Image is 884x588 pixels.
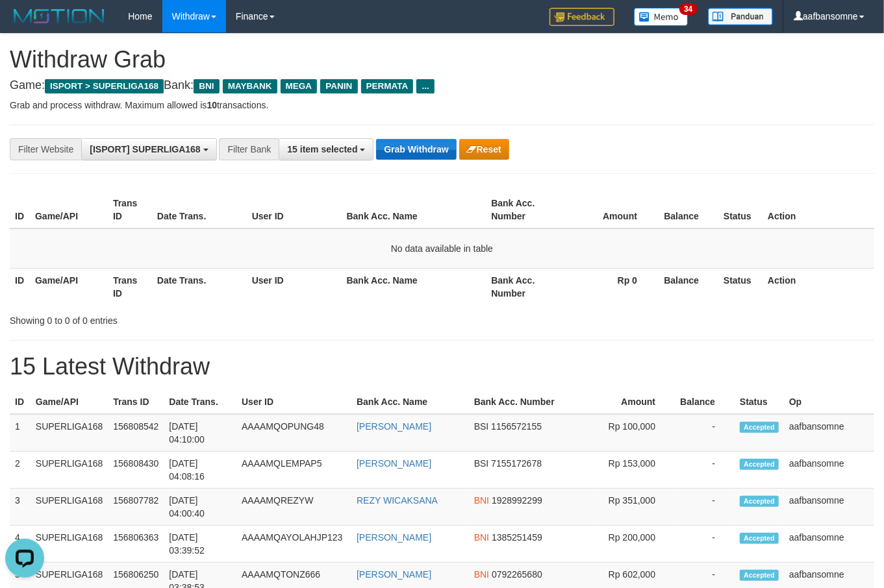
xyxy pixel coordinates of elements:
th: Status [735,390,784,414]
span: Accepted [740,422,779,433]
span: 34 [679,3,697,15]
span: PANIN [320,79,357,93]
td: SUPERLIGA168 [31,452,108,489]
td: AAAAMQLEMPAP5 [236,452,351,489]
td: SUPERLIGA168 [31,414,108,452]
h1: Withdraw Grab [10,47,874,73]
span: Accepted [740,459,779,470]
strong: 10 [207,100,217,110]
th: Bank Acc. Number [469,390,594,414]
td: 156808430 [108,452,164,489]
span: ISPORT > SUPERLIGA168 [45,79,164,93]
span: [ISPORT] SUPERLIGA168 [90,144,200,154]
a: [PERSON_NAME] [357,458,431,469]
span: BNI [194,79,219,93]
span: Accepted [740,570,779,581]
span: Copy 1156572155 to clipboard [491,421,542,432]
button: [ISPORT] SUPERLIGA168 [81,138,216,160]
td: 1 [10,414,31,452]
span: BNI [474,532,489,543]
th: ID [10,390,31,414]
span: BNI [474,569,489,580]
button: 15 item selected [279,138,373,160]
div: Filter Bank [219,138,279,160]
td: Rp 200,000 [594,526,676,563]
td: 2 [10,452,31,489]
span: BSI [474,458,489,469]
td: [DATE] 04:08:16 [164,452,236,489]
th: Op [784,390,874,414]
button: Open LiveChat chat widget [5,5,44,44]
button: Reset [459,139,509,160]
th: Date Trans. [152,268,247,305]
th: Date Trans. [164,390,236,414]
span: BNI [474,495,489,506]
th: Status [718,191,763,228]
td: Rp 351,000 [594,489,676,526]
span: Copy 0792265680 to clipboard [492,569,542,580]
td: aafbansomne [784,414,874,452]
td: AAAAMQAYOLAHJP123 [236,526,351,563]
td: 156808542 [108,414,164,452]
h1: 15 Latest Withdraw [10,354,874,380]
a: [PERSON_NAME] [357,421,431,432]
td: 156806363 [108,526,164,563]
span: 15 item selected [287,144,357,154]
th: Bank Acc. Number [486,191,564,228]
td: 156807782 [108,489,164,526]
span: Copy 7155172678 to clipboard [491,458,542,469]
span: Accepted [740,496,779,507]
th: Amount [594,390,676,414]
td: aafbansomne [784,489,874,526]
span: BSI [474,421,489,432]
td: [DATE] 04:00:40 [164,489,236,526]
th: Trans ID [108,191,152,228]
th: Bank Acc. Name [342,268,486,305]
h4: Game: Bank: [10,79,874,92]
td: aafbansomne [784,526,874,563]
td: aafbansomne [784,452,874,489]
a: [PERSON_NAME] [357,532,431,543]
td: - [675,526,735,563]
th: Game/API [30,191,108,228]
div: Showing 0 to 0 of 0 entries [10,309,359,327]
th: User ID [247,191,342,228]
span: Accepted [740,533,779,544]
th: Status [718,268,763,305]
img: MOTION_logo.png [10,6,108,26]
td: AAAAMQOPUNG48 [236,414,351,452]
td: No data available in table [10,228,874,269]
a: REZY WICAKSANA [357,495,438,506]
td: SUPERLIGA168 [31,489,108,526]
th: Action [763,191,874,228]
button: Grab Withdraw [376,139,456,160]
td: 4 [10,526,31,563]
td: - [675,452,735,489]
th: Bank Acc. Name [351,390,469,414]
th: Amount [564,191,657,228]
span: Copy 1928992299 to clipboard [492,495,542,506]
th: User ID [236,390,351,414]
th: ID [10,268,30,305]
td: - [675,489,735,526]
span: PERMATA [361,79,414,93]
td: SUPERLIGA168 [31,526,108,563]
th: Balance [675,390,735,414]
th: Balance [657,191,718,228]
img: panduan.png [708,8,773,25]
th: Action [763,268,874,305]
a: [PERSON_NAME] [357,569,431,580]
td: [DATE] 03:39:52 [164,526,236,563]
th: Balance [657,268,718,305]
th: Game/API [31,390,108,414]
td: 3 [10,489,31,526]
td: - [675,414,735,452]
p: Grab and process withdraw. Maximum allowed is transactions. [10,99,874,112]
td: AAAAMQREZYW [236,489,351,526]
div: Filter Website [10,138,81,160]
img: Feedback.jpg [549,8,614,26]
th: Game/API [30,268,108,305]
span: MEGA [281,79,318,93]
th: ID [10,191,30,228]
th: Date Trans. [152,191,247,228]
